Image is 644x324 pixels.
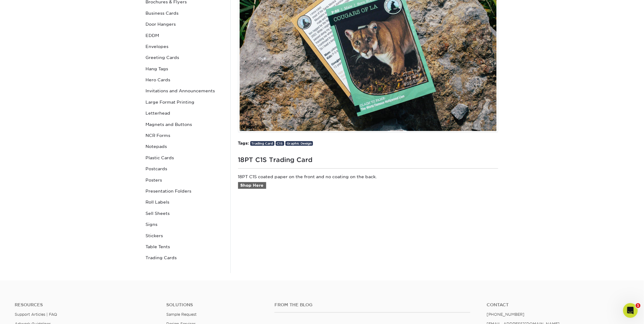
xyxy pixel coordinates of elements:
a: Magnets and Buttons [143,119,226,130]
a: Door Hangers [143,19,226,30]
a: EDDM [143,30,226,41]
h4: From the Blog [274,303,470,308]
span: 1 [636,303,641,308]
a: Trading Cards [143,252,226,263]
a: Sell Sheets [143,208,226,219]
a: Graphic Design [285,141,313,146]
a: Hero Cards [143,74,226,85]
a: C1S [276,141,284,146]
a: Trading Card [250,141,274,146]
iframe: fb:comments Facebook Social Plugin [238,201,498,265]
a: NCR Forms [143,130,226,141]
a: Stickers [143,230,226,241]
a: Envelopes [143,41,226,52]
a: [PHONE_NUMBER] [487,312,525,317]
strong: Tags: [238,141,249,145]
a: Greeting Cards [143,52,226,63]
p: 18PT C1S coated paper on the front and no coating on the back. [238,174,498,196]
h1: 18PT C1S Trading Card [238,154,498,164]
h4: Resources [15,303,157,308]
a: Support Articles | FAQ [15,312,57,317]
a: Invitations and Announcements [143,85,226,96]
a: Letterhead [143,108,226,119]
a: Business Cards [143,8,226,19]
a: Postcards [143,163,226,174]
a: Hang Tags [143,63,226,74]
a: Posters [143,175,226,186]
a: Table Tents [143,241,226,252]
a: Contact [487,303,629,308]
a: Roll Labels [143,197,226,208]
iframe: Intercom live chat [623,303,638,318]
a: Large Format Printing [143,97,226,108]
a: Shop Here [238,182,266,189]
a: Sample Request [166,312,197,317]
a: Plastic Cards [143,152,226,163]
h4: Solutions [166,303,265,308]
a: Presentation Folders [143,186,226,197]
a: Signs [143,219,226,230]
a: Notepads [143,141,226,152]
